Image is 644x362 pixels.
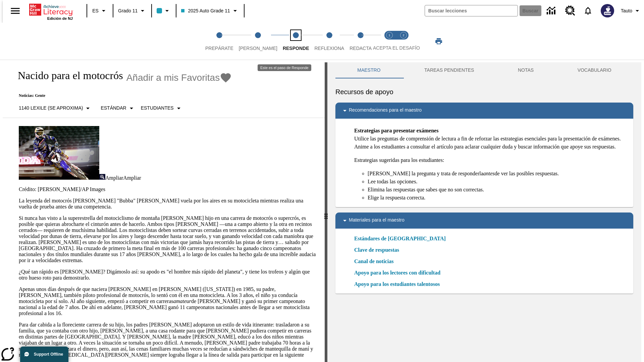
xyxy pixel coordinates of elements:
p: Crédito: [PERSON_NAME]/AP Images [19,186,317,192]
p: Utilice las preguntas de comprensión de lectura a fin de reforzar las estrategias esenciales para... [354,127,628,151]
text: 1 [388,34,390,37]
button: Tipo de apoyo, Estándar [98,102,138,114]
button: Acepta el desafío contesta step 2 of 2 [394,23,413,60]
a: Centro de información [543,2,561,20]
img: El corredor de motocrós James Stewart vuela por los aires en su motocicleta de montaña. [19,126,99,180]
em: antes [483,171,495,176]
p: Apenas unos días después de que naciera [PERSON_NAME] en [PERSON_NAME] ([US_STATE]) en 1985, su p... [19,286,317,316]
span: Ampliar [105,175,123,181]
p: 1140 Lexile (Se aproxima) [19,105,83,112]
div: reading [3,62,325,359]
p: Recomendaciones para el maestro [349,107,422,115]
button: Responde step 3 of 5 [277,23,315,60]
button: VOCABULARIO [555,62,633,78]
span: 2025 Auto Grade 11 [181,7,230,14]
button: Imprimir [428,35,449,47]
p: La leyenda del motocrós [PERSON_NAME] "Bubba" [PERSON_NAME] vuela por los aires en su motocicleta... [19,198,317,210]
p: Materiales para el maestro [349,217,405,225]
span: Responde [283,46,309,51]
strong: Estrategias para presentar exámenes [354,128,438,133]
text: 2 [402,34,404,37]
a: Centro de recursos, Se abrirá en una pestaña nueva. [561,2,579,20]
h6: Recursos de apoyo [335,86,633,97]
span: Redacta [350,46,372,51]
li: Lee todas las opciones. [368,178,628,186]
li: Elige la respuesta correcta. [368,194,628,202]
p: Estándar [101,105,126,112]
button: Clase: 2025 Auto Grade 11, Selecciona una clase [178,5,241,17]
span: Ampliar [123,175,141,181]
button: Lee step 2 of 5 [233,23,283,60]
span: ACEPTA EL DESAFÍO [373,45,420,51]
span: Tauto [621,7,632,14]
img: Avatar [601,4,614,17]
p: Si nunca has visto a la superestrella del motociclismo de montaña [PERSON_NAME] hijo en una carre... [19,215,317,263]
span: Grado 11 [118,7,138,14]
em: amateur [173,298,191,304]
p: ¿Qué tan rápido es [PERSON_NAME]? Digámoslo así: su apodo es "el hombre más rápido del planeta", ... [19,269,317,281]
button: Acepta el desafío lee step 1 of 2 [380,23,399,60]
span: Edición de NJ [47,16,73,20]
img: Ampliar [99,174,105,180]
button: Prepárate step 1 of 5 [200,23,239,60]
button: Perfil/Configuración [618,5,644,17]
a: Canal de noticias, Se abrirá en una nueva ventana o pestaña [354,257,393,265]
button: Seleccionar estudiante [138,102,185,114]
button: Añadir a mis Favoritas - Nacido para el motocrós [126,72,232,83]
button: Lenguaje: ES, Selecciona un idioma [89,5,111,17]
p: Estudiantes [141,105,174,112]
div: Pulsa la tecla de intro o la barra espaciadora y luego presiona las flechas de derecha e izquierd... [325,62,327,362]
a: Apoyo para los estudiantes talentosos [354,280,444,288]
div: Portada [29,2,73,20]
div: Recomendaciones para el maestro [335,103,633,119]
button: Maestro [335,62,402,78]
span: ES [92,7,99,14]
button: Support Offline [20,347,68,362]
div: Instructional Panel Tabs [335,62,633,78]
span: [PERSON_NAME] [239,46,277,51]
input: Buscar campo [425,5,518,16]
span: Support Offline [34,352,63,357]
button: Reflexiona step 4 of 5 [309,23,350,60]
h1: Nacido para el motocrós [11,69,123,82]
li: [PERSON_NAME] la pregunta y trata de responderla de ver las posibles respuestas. [368,170,628,178]
a: Clave de respuestas, Se abrirá en una nueva ventana o pestaña [354,246,399,254]
div: activity [327,62,641,362]
a: Notificaciones [579,2,597,19]
li: Elimina las respuestas que sabes que no son correctas. [368,186,628,194]
button: El color de la clase es azul claro. Cambiar el color de la clase. [154,5,174,17]
p: Estrategias sugeridas para los estudiantes: [354,156,628,164]
a: Estándares de [GEOGRAPHIC_DATA] [354,235,450,243]
button: Redacta step 5 of 5 [344,23,377,60]
button: Abrir el menú lateral [5,1,25,21]
div: Materiales para el maestro [335,213,633,229]
p: Noticias: Gente [11,93,232,98]
a: Apoyo para los lectores con dificultad [354,269,444,277]
button: NOTAS [496,62,556,78]
button: Seleccione Lexile, 1140 Lexile (Se aproxima) [16,102,95,114]
button: Grado: Grado 11, Elige un grado [115,5,149,17]
div: Este es el paso de Responde [258,64,311,71]
button: Escoja un nuevo avatar [597,2,618,19]
span: Reflexiona [314,46,344,51]
span: Añadir a mis Favoritas [126,72,220,83]
button: TAREAS PENDIENTES [402,62,496,78]
span: Prepárate [205,46,233,51]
